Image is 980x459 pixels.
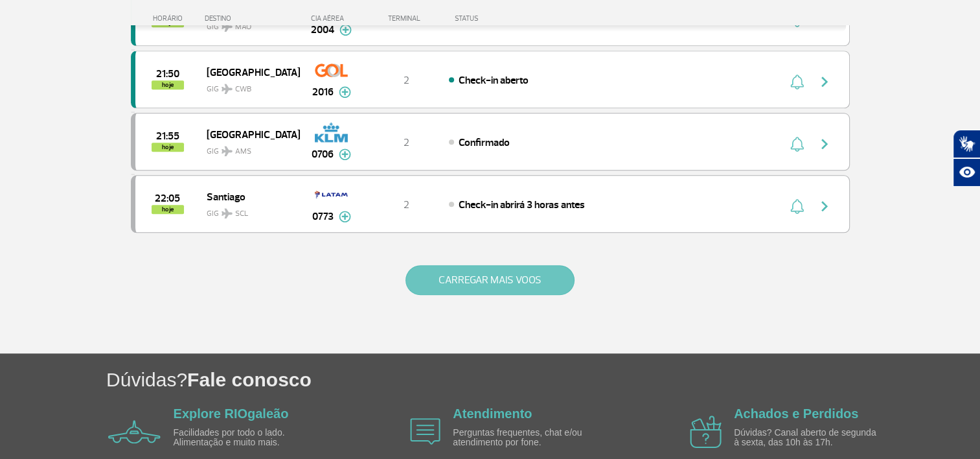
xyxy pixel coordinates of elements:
[404,198,409,211] span: 2
[312,147,334,162] span: 0706
[135,14,205,23] div: HORÁRIO
[953,158,980,187] button: Abrir recursos assistivos.
[404,136,409,149] span: 2
[817,74,832,89] img: seta-direita-painel-voo.svg
[953,130,980,187] div: Plugin de acessibilidade da Hand Talk.
[152,143,184,152] span: hoje
[410,418,440,445] img: airplane icon
[734,428,883,448] p: Dúvidas? Canal aberto de segunda à sexta, das 10h às 17h.
[235,146,251,158] span: AMS
[790,74,804,89] img: sino-painel-voo.svg
[404,74,409,87] span: 2
[207,139,290,158] span: GIG
[205,14,299,23] div: DESTINO
[790,136,804,152] img: sino-painel-voo.svg
[156,69,179,78] span: 2025-08-27 21:50:00
[453,428,602,448] p: Perguntas frequentes, chat e/ou atendimento por fone.
[108,420,161,443] img: airplane icon
[448,14,554,23] div: STATUS
[222,84,233,94] img: destiny_airplane.svg
[459,136,510,149] span: Confirmado
[953,130,980,158] button: Abrir tradutor de língua de sinais.
[174,428,323,448] p: Facilidades por todo o lado. Alimentação e muito mais.
[152,205,184,214] span: hoje
[222,146,233,156] img: destiny_airplane.svg
[459,198,585,211] span: Check-in abrirá 3 horas antes
[152,80,184,89] span: hoje
[207,126,290,143] span: [GEOGRAPHIC_DATA]
[187,369,312,390] span: Fale conosco
[339,86,351,98] img: mais-info-painel-voo.svg
[339,211,351,222] img: mais-info-painel-voo.svg
[207,64,290,80] span: [GEOGRAPHIC_DATA]
[207,76,290,95] span: GIG
[106,366,980,393] h1: Dúvidas?
[459,74,529,87] span: Check-in aberto
[299,14,364,23] div: CIA AÉREA
[312,209,334,224] span: 0773
[222,208,233,218] img: destiny_airplane.svg
[817,136,832,152] img: seta-direita-painel-voo.svg
[312,84,334,100] span: 2016
[734,406,858,421] a: Achados e Perdidos
[364,14,448,23] div: TERMINAL
[339,148,351,160] img: mais-info-painel-voo.svg
[235,208,248,220] span: SCL
[207,188,290,205] span: Santiago
[155,194,180,203] span: 2025-08-27 22:05:00
[405,265,575,295] button: CARREGAR MAIS VOOS
[156,132,179,141] span: 2025-08-27 21:55:00
[235,84,251,95] span: CWB
[790,198,804,214] img: sino-painel-voo.svg
[174,406,289,421] a: Explore RIOgaleão
[453,406,532,421] a: Atendimento
[690,416,722,448] img: airplane icon
[817,198,832,214] img: seta-direita-painel-voo.svg
[207,201,290,220] span: GIG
